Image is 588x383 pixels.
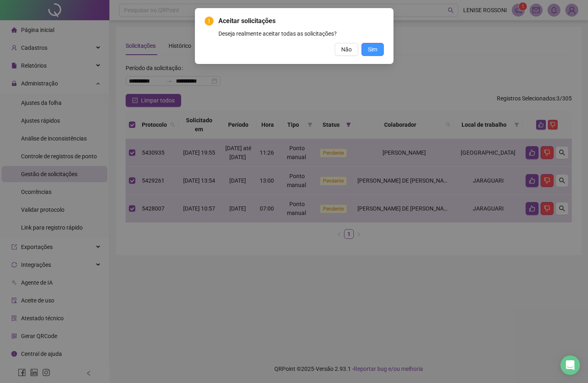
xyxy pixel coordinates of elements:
[560,355,580,375] div: Open Intercom Messenger
[341,45,352,54] span: Não
[218,16,384,26] span: Aceitar solicitações
[368,45,377,54] span: Sim
[205,17,214,26] span: exclamation-circle
[361,43,384,56] button: Sim
[218,29,384,38] div: Deseja realmente aceitar todas as solicitações?
[335,43,358,56] button: Não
